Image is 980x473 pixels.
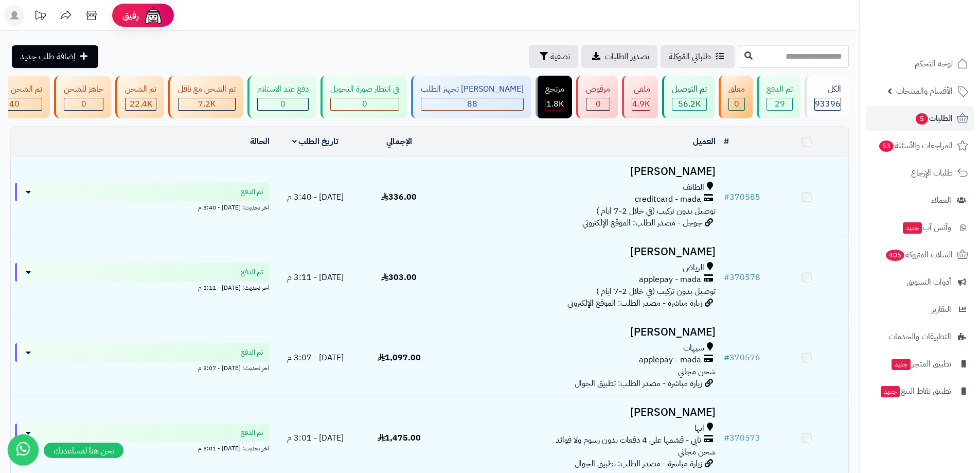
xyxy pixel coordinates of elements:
span: 88 [467,98,477,110]
a: أدوات التسويق [866,270,974,294]
div: تم الدفع [767,83,793,95]
a: تم الشحن مع ناقل 7.2K [166,76,245,118]
a: دفع عند الاستلام 0 [245,76,318,118]
span: زيارة مباشرة - مصدر الطلب: تطبيق الجوال [575,458,702,470]
img: logo-2.png [910,28,970,49]
span: الأقسام والمنتجات [896,84,953,98]
div: ملغي [632,83,650,95]
div: اخر تحديث: [DATE] - 3:11 م [15,282,270,292]
img: ai-face.png [143,5,164,26]
div: مرتجع [545,83,564,95]
h3: [PERSON_NAME] [445,326,716,338]
span: 56.2K [678,98,701,110]
span: 1,475.00 [378,432,421,444]
div: اخر تحديث: [DATE] - 3:40 م [15,201,270,212]
span: العملاء [931,193,951,207]
a: وآتس آبجديد [866,215,974,240]
div: [PERSON_NAME] تجهيز الطلب [421,83,524,95]
a: الطلبات5 [866,106,974,131]
span: الطلبات [915,111,953,126]
span: applepay - mada [639,354,701,366]
a: تاريخ الطلب [292,135,339,148]
span: لوحة التحكم [915,57,953,71]
a: #370585 [724,191,760,203]
span: وآتس آب [902,220,951,235]
span: 0 [734,98,739,110]
div: 4939 [632,98,650,110]
div: 22408 [126,98,156,110]
a: جاهز للشحن 0 [52,76,113,118]
h3: [PERSON_NAME] [445,166,716,178]
div: تم التوصيل [672,83,707,95]
a: المراجعات والأسئلة53 [866,133,974,158]
a: مرفوض 0 [574,76,620,118]
span: جوجل - مصدر الطلب: الموقع الإلكتروني [582,217,702,229]
a: تصدير الطلبات [581,45,657,68]
span: تم الدفع [241,267,263,277]
span: applepay - mada [639,274,701,286]
a: تحديثات المنصة [27,5,53,28]
h3: [PERSON_NAME] [445,407,716,418]
a: مرتجع 1.8K [533,76,574,118]
div: 88 [421,98,523,110]
a: التطبيقات والخدمات [866,324,974,349]
a: # [724,135,729,148]
span: طلباتي المُوكلة [669,50,711,63]
div: مرفوض [586,83,610,95]
a: في انتظار صورة التحويل 0 [318,76,409,118]
a: تم الدفع 29 [755,76,803,118]
span: 4.9K [632,98,650,110]
span: 0 [596,98,601,110]
a: تم الشحن 22.4K [113,76,166,118]
span: جديد [881,386,900,397]
span: # [724,191,729,203]
span: [DATE] - 3:01 م [287,432,344,444]
a: التقارير [866,297,974,322]
div: 0 [64,98,103,110]
span: تم الدفع [241,347,263,358]
span: شحن مجاني [678,446,716,458]
a: العميل [693,135,716,148]
a: الحالة [250,135,270,148]
span: 7.2K [198,98,216,110]
a: ملغي 4.9K [620,76,660,118]
a: معلق 0 [717,76,755,118]
span: جديد [892,359,911,370]
span: # [724,432,729,444]
span: توصيل بدون تركيب (في خلال 2-7 ايام ) [596,285,716,297]
div: معلق [728,83,745,95]
div: 29 [767,98,792,110]
a: تطبيق نقاط البيعجديد [866,379,974,404]
span: سيهات [683,342,704,354]
a: طلبات الإرجاع [866,161,974,185]
span: 0 [362,98,367,110]
a: السلات المتروكة405 [866,242,974,267]
span: [DATE] - 3:11 م [287,271,344,284]
a: إضافة طلب جديد [12,45,98,68]
span: المراجعات والأسئلة [878,138,953,153]
span: 303.00 [381,271,417,284]
a: تطبيق المتجرجديد [866,352,974,376]
a: #370573 [724,432,760,444]
a: طلباتي المُوكلة [661,45,735,68]
span: 1,097.00 [378,352,421,364]
span: 29 [775,98,785,110]
div: 0 [331,98,399,110]
span: الرياض [683,262,704,274]
div: 7223 [179,98,235,110]
div: 0 [586,98,610,110]
span: تطبيق المتجر [890,357,951,371]
span: توصيل بدون تركيب (في خلال 2-7 ايام ) [596,205,716,217]
span: 5 [916,113,928,125]
span: رفيق [122,9,139,22]
div: 0 [258,98,308,110]
span: 1.8K [546,98,564,110]
a: الإجمالي [386,135,412,148]
h3: [PERSON_NAME] [445,246,716,258]
span: تصفية [550,50,570,63]
span: 336.00 [381,191,417,203]
a: تم التوصيل 56.2K [660,76,717,118]
div: 1784 [546,98,564,110]
a: [PERSON_NAME] تجهيز الطلب 88 [409,76,533,118]
div: 0 [729,98,744,110]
